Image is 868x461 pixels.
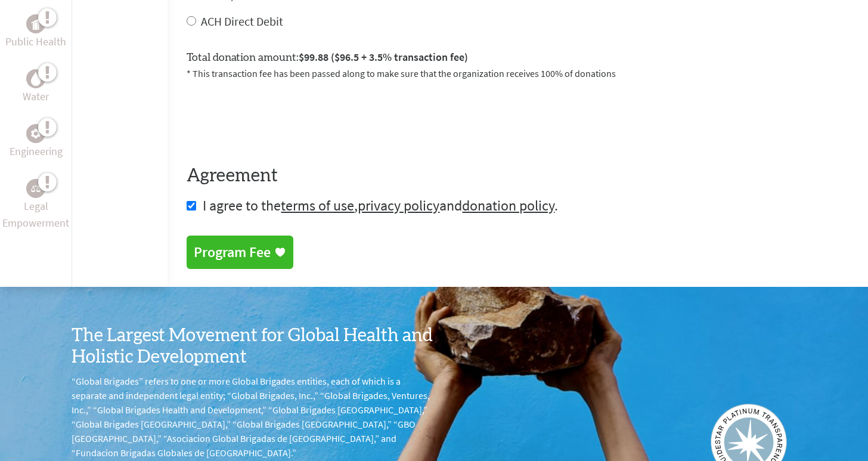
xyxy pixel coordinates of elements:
[26,179,45,198] div: Legal Empowerment
[281,196,354,215] a: terms of use
[23,88,49,105] p: Water
[5,14,66,50] a: Public HealthPublic Health
[462,196,554,215] a: donation policy
[187,66,849,81] p: * This transaction fee has been passed along to make sure that the organization receives 100% of ...
[358,196,439,215] a: privacy policy
[2,179,69,231] a: Legal EmpowermentLegal Empowerment
[31,185,41,192] img: Legal Empowerment
[5,33,66,50] p: Public Health
[194,243,271,262] div: Program Fee
[72,325,434,368] h3: The Largest Movement for Global Health and Holistic Development
[203,196,558,215] span: I agree to the , and .
[187,49,468,66] label: Total donation amount:
[299,50,468,64] span: $99.88 ($96.5 + 3.5% transaction fee)
[72,374,434,460] p: “Global Brigades” refers to one or more Global Brigades entities, each of which is a separate and...
[187,165,849,187] h4: Agreement
[31,18,41,30] img: Public Health
[10,124,63,160] a: EngineeringEngineering
[26,124,45,143] div: Engineering
[23,69,49,105] a: WaterWater
[26,14,45,33] div: Public Health
[201,14,283,29] label: ACH Direct Debit
[10,143,63,160] p: Engineering
[187,236,293,269] a: Program Fee
[187,95,368,141] iframe: reCAPTCHA
[26,69,45,88] div: Water
[31,129,41,138] img: Engineering
[31,72,41,85] img: Water
[2,198,69,231] p: Legal Empowerment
